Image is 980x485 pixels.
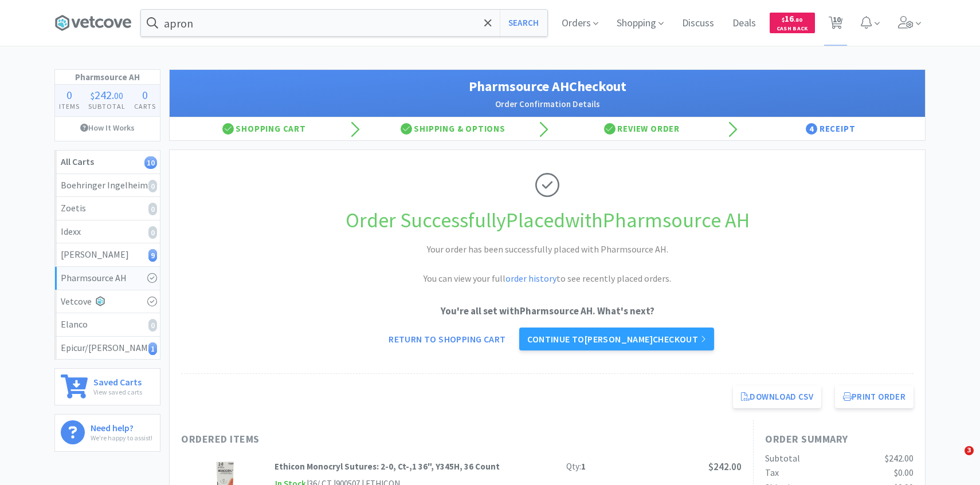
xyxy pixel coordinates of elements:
[148,203,157,215] i: 0
[765,466,779,480] div: Tax
[84,101,130,112] h4: Subtotal
[61,341,154,356] div: Epicur/[PERSON_NAME]
[130,101,160,112] h4: Carts
[566,460,586,474] div: Qty:
[375,242,719,286] h2: Your order has been successfully placed with Pharmsource AH. You can view your full to see recent...
[835,385,914,408] button: Print Order
[728,18,761,29] a: Deals
[55,151,160,174] a: All Carts10
[84,89,130,101] div: .
[61,201,154,216] div: Zoetis
[275,461,500,472] strong: Ethicon Monocryl Sutures: 2-0, Ct-,1 36", Y345H, 36 Count
[61,317,154,332] div: Elanco
[148,319,157,332] i: 0
[181,76,914,97] h1: Pharmsource AH Checkout
[782,16,785,23] span: $
[61,156,94,167] strong: All Carts
[677,18,719,29] a: Discuss
[55,70,160,85] h1: Pharmsource AH
[885,452,914,464] span: $242.00
[148,342,157,355] i: 1
[500,10,547,36] button: Search
[91,420,152,432] h6: Need help?
[54,368,160,405] a: Saved CartsView saved carts
[55,243,160,267] a: [PERSON_NAME]9
[55,220,160,244] a: Idexx0
[61,271,154,286] div: Pharmsource AH
[148,180,157,192] i: 0
[91,432,152,443] p: We're happy to assist!
[95,88,112,102] span: 242
[547,117,736,140] div: Review Order
[519,328,714,350] a: Continue to[PERSON_NAME]checkout
[61,178,154,193] div: Boehringer Ingelheim
[61,224,154,239] div: Idexx
[148,226,157,239] i: 0
[61,294,154,309] div: Vetcove
[144,156,157,169] i: 10
[181,431,525,448] h1: Ordered Items
[806,123,817,135] span: 4
[765,451,800,466] div: Subtotal
[708,460,742,473] span: $242.00
[777,26,808,33] span: Cash Back
[181,97,914,111] h2: Order Confirmation Details
[55,174,160,198] a: Boehringer Ingelheim0
[733,385,821,408] a: Download CSV
[55,290,160,314] a: Vetcove
[91,90,95,101] span: $
[581,461,586,472] strong: 1
[782,13,802,24] span: 16
[61,247,154,262] div: [PERSON_NAME]
[93,387,142,397] p: View saved carts
[359,117,548,140] div: Shipping & Options
[55,337,160,360] a: Epicur/[PERSON_NAME]1
[794,16,802,23] span: . 80
[941,446,969,474] iframe: Intercom live chat
[765,431,914,448] h1: Order Summary
[824,19,848,30] a: 10
[141,10,547,36] input: Search by item, sku, manufacturer, ingredient, size...
[181,303,914,319] p: You're all set with Pharmsource AH . What's next?
[142,88,148,102] span: 0
[55,197,160,220] a: Zoetis0
[93,374,142,387] h6: Saved Carts
[55,313,160,337] a: Elanco0
[181,204,914,237] h1: Order Successfully Placed with Pharmsource AH
[55,101,84,112] h4: Items
[114,90,123,101] span: 00
[55,267,160,290] a: Pharmsource AH
[736,117,926,140] div: Receipt
[148,249,157,262] i: 9
[894,467,914,478] span: $0.00
[770,7,815,38] a: $16.80Cash Back
[505,273,556,284] a: order history
[965,446,974,455] span: 3
[66,88,72,102] span: 0
[170,117,359,140] div: Shopping Cart
[55,117,160,139] a: How It Works
[381,328,513,350] a: Return to Shopping Cart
